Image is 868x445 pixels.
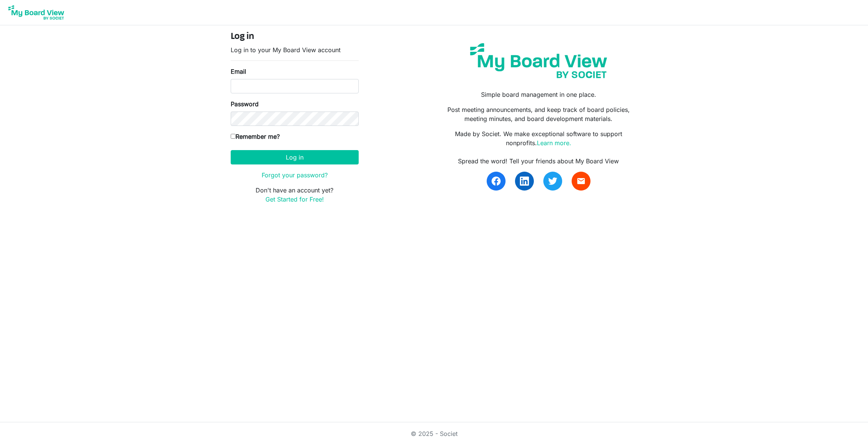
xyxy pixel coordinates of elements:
span: email [577,177,586,186]
a: Forgot your password? [262,171,328,179]
input: Remember me? [231,134,236,139]
h4: Log in [231,31,359,42]
img: facebook.svg [492,177,501,186]
p: Don't have an account yet? [231,186,359,204]
img: linkedin.svg [520,177,529,186]
img: twitter.svg [548,177,557,186]
p: Simple board management in one place. [439,90,637,99]
p: Log in to your My Board View account [231,45,359,54]
a: © 2025 - Societ [411,430,458,437]
label: Email [231,67,246,76]
img: My Board View Logo [6,3,66,22]
a: Get Started for Free! [265,195,324,203]
label: Remember me? [231,132,280,141]
a: email [572,172,590,191]
label: Password [231,99,259,109]
img: my-board-view-societ.svg [464,37,613,84]
button: Log in [231,150,359,164]
p: Made by Societ. We make exceptional software to support nonprofits. [439,129,637,147]
a: Learn more. [537,139,571,147]
p: Post meeting announcements, and keep track of board policies, meeting minutes, and board developm... [439,105,637,123]
div: Spread the word! Tell your friends about My Board View [439,157,637,166]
